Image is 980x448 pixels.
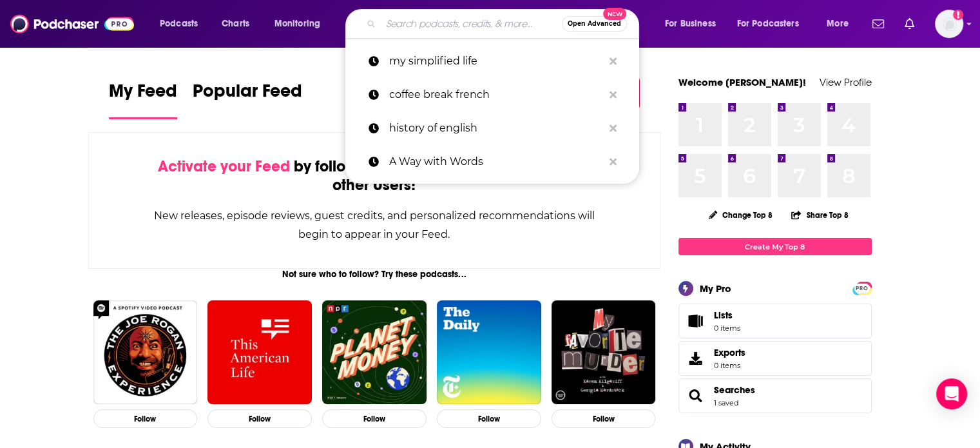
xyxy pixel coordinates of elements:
[389,44,603,78] p: my simplified life
[714,384,755,396] a: Searches
[714,309,740,321] span: Lists
[827,15,849,33] span: More
[678,304,872,338] a: Lists
[678,378,872,413] span: Searches
[437,300,541,405] img: The Daily
[820,76,872,88] a: View Profile
[389,112,603,145] p: history of english
[109,80,177,110] span: My Feed
[818,14,865,34] button: open menu
[665,15,716,33] span: For Business
[678,238,872,255] a: Create My Top 8
[935,10,963,38] span: Logged in as N0elleB7
[358,9,651,39] div: Search podcasts, credits, & more...
[714,361,745,370] span: 0 items
[389,78,603,112] p: coffee break french
[345,78,639,112] a: coffee break french
[88,269,661,280] div: Not sure who to follow? Try these podcasts...
[153,157,596,195] div: by following Podcasts, Creators, Lists, and other Users!
[151,14,215,34] button: open menu
[568,21,621,27] span: Open Advanced
[737,15,799,33] span: For Podcasters
[678,76,806,88] a: Welcome [PERSON_NAME]!
[714,347,745,358] span: Exports
[345,145,639,179] a: A Way with Words
[867,13,889,35] a: Show notifications dropdown
[683,387,709,405] a: Searches
[222,15,249,33] span: Charts
[854,283,870,293] a: PRO
[207,409,312,428] button: Follow
[109,80,177,119] a: My Feed
[322,300,427,405] img: Planet Money
[437,409,541,428] button: Follow
[935,10,963,38] img: User Profile
[678,341,872,376] a: Exports
[345,112,639,145] a: history of english
[381,14,562,34] input: Search podcasts, credits, & more...
[322,409,427,428] button: Follow
[265,14,337,34] button: open menu
[153,206,596,244] div: New releases, episode reviews, guest credits, and personalized recommendations will begin to appe...
[93,409,198,428] button: Follow
[729,14,818,34] button: open menu
[714,309,733,321] span: Lists
[953,10,963,20] svg: Add a profile image
[714,398,738,407] a: 1 saved
[791,202,849,228] button: Share Top 8
[656,14,732,34] button: open menu
[714,324,740,333] span: 0 items
[274,15,320,33] span: Monitoring
[213,14,257,34] a: Charts
[683,312,709,330] span: Lists
[603,8,626,20] span: New
[93,300,198,405] img: The Joe Rogan Experience
[158,157,290,176] span: Activate your Feed
[683,349,709,367] span: Exports
[207,300,312,405] img: This American Life
[552,300,656,405] img: My Favorite Murder with Karen Kilgariff and Georgia Hardstark
[193,80,302,119] a: Popular Feed
[936,378,967,409] div: Open Intercom Messenger
[389,145,603,179] p: A Way with Words
[193,80,302,110] span: Popular Feed
[854,284,870,293] span: PRO
[345,44,639,78] a: my simplified life
[701,207,781,223] button: Change Top 8
[552,409,656,428] button: Follow
[160,15,198,33] span: Podcasts
[10,12,134,36] img: Podchaser - Follow, Share and Rate Podcasts
[562,16,627,32] button: Open AdvancedNew
[899,13,919,35] a: Show notifications dropdown
[935,10,963,38] button: Show profile menu
[700,282,731,295] div: My Pro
